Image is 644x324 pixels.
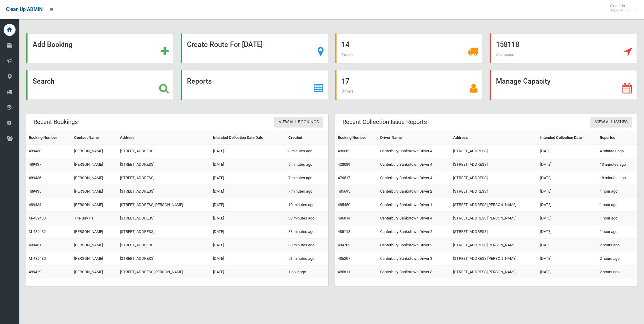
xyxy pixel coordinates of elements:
[538,212,597,225] td: [DATE]
[378,185,451,198] td: Canterbury Bankstown Driver 2
[29,162,41,167] a: 489437
[211,145,286,158] td: [DATE]
[338,149,350,153] a: 485582
[378,239,451,252] td: Canterbury Bankstown Driver 2
[538,158,597,171] td: [DATE]
[607,4,637,13] span: Clean Up
[181,70,328,100] a: Reports
[26,70,173,100] a: Search
[211,171,286,185] td: [DATE]
[342,40,349,49] strong: 14
[538,198,597,212] td: [DATE]
[597,158,637,171] td: 13 minutes ago
[597,239,637,252] td: 2 hours ago
[6,7,42,12] span: Clean Up ADMIN
[538,239,597,252] td: [DATE]
[496,40,519,49] strong: 158118
[597,212,637,225] td: 1 hour ago
[451,171,538,185] td: [STREET_ADDRESS]
[72,198,118,212] td: [PERSON_NAME]
[286,158,328,171] td: 6 minutes ago
[118,158,211,171] td: [STREET_ADDRESS]
[335,33,482,63] a: 14 Trucks
[211,158,286,171] td: [DATE]
[72,265,118,279] td: [PERSON_NAME]
[597,252,637,265] td: 2 hours ago
[72,225,118,239] td: [PERSON_NAME]
[378,145,451,158] td: Canterbury Bankstown Driver 4
[286,265,328,279] td: 1 hour ago
[29,270,41,274] a: 489429
[496,77,550,85] strong: Manage Capacity
[338,162,350,167] a: 428089
[29,216,46,220] a: M-489433
[118,145,211,158] td: [STREET_ADDRESS]
[29,243,41,247] a: 489431
[597,131,637,145] th: Reported
[29,149,41,153] a: 489438
[451,185,538,198] td: [STREET_ADDRESS]
[72,239,118,252] td: [PERSON_NAME]
[72,185,118,198] td: [PERSON_NAME]
[538,145,597,158] td: [DATE]
[338,202,350,207] a: 485450
[211,131,286,145] th: Intended Collection Date Date
[597,145,637,158] td: 4 minutes ago
[538,185,597,198] td: [DATE]
[26,131,72,145] th: Booking Number
[335,131,378,145] th: Booking Number
[286,239,328,252] td: 38 minutes ago
[26,33,173,63] a: Add Booking
[335,116,434,128] header: Recent Collection Issue Reports
[187,77,212,85] strong: Reports
[378,158,451,171] td: Canterbury Bankstown Driver 4
[338,216,350,220] a: 486014
[118,198,211,212] td: [STREET_ADDRESS][PERSON_NAME]
[211,185,286,198] td: [DATE]
[610,8,631,13] small: Super Admin
[378,171,451,185] td: Canterbury Bankstown Driver 4
[274,117,323,128] a: View All Bookings
[451,252,538,265] td: [STREET_ADDRESS][PERSON_NAME]
[33,77,54,85] strong: Search
[286,198,328,212] td: 10 minutes ago
[378,252,451,265] td: Canterbury Bankstown Driver 3
[181,33,328,63] a: Create Route For [DATE]
[451,225,538,239] td: [STREET_ADDRESS]
[211,225,286,239] td: [DATE]
[118,131,211,145] th: Address
[118,185,211,198] td: [STREET_ADDRESS]
[451,265,538,279] td: [STREET_ADDRESS][PERSON_NAME]
[286,185,328,198] td: 7 minutes ago
[597,265,637,279] td: 2 hours ago
[335,70,482,100] a: 17 Drivers
[72,131,118,145] th: Contact Name
[29,189,41,194] a: 489435
[338,256,350,261] a: 486207
[286,171,328,185] td: 7 minutes ago
[451,212,538,225] td: [STREET_ADDRESS][PERSON_NAME]
[211,239,286,252] td: [DATE]
[211,265,286,279] td: [DATE]
[342,77,349,85] strong: 17
[378,131,451,145] th: Driver Name
[590,117,632,128] a: View All Issues
[378,225,451,239] td: Canterbury Bankstown Driver 2
[286,212,328,225] td: 33 minutes ago
[451,158,538,171] td: [STREET_ADDRESS]
[26,116,85,128] header: Recent Bookings
[33,40,72,49] strong: Add Booking
[118,225,211,239] td: [STREET_ADDRESS]
[538,225,597,239] td: [DATE]
[118,265,211,279] td: [STREET_ADDRESS][PERSON_NAME]
[72,145,118,158] td: [PERSON_NAME]
[496,52,514,57] span: Addresses
[187,40,263,49] strong: Create Route For [DATE]
[211,198,286,212] td: [DATE]
[286,252,328,265] td: 51 minutes ago
[490,70,637,100] a: Manage Capacity
[490,33,637,63] a: 158118 Addresses
[597,225,637,239] td: 1 hour ago
[451,145,538,158] td: [STREET_ADDRESS]
[338,270,350,274] a: 485811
